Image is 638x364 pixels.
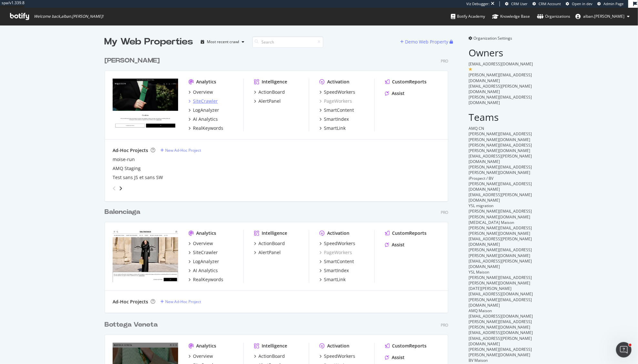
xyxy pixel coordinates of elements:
[324,267,349,274] div: SmartIndex
[262,79,287,85] div: Intelligence
[188,240,213,247] a: Overview
[196,79,216,85] div: Analytics
[469,269,534,275] div: YSL Maison
[324,107,354,113] div: SmartContent
[196,343,216,349] div: Analytics
[469,142,532,153] span: [PERSON_NAME][EMAIL_ADDRESS][PERSON_NAME][DOMAIN_NAME]
[193,353,213,359] div: Overview
[385,230,427,236] a: CustomReports
[474,35,512,41] span: Organization Settings
[188,276,223,283] a: RealKeywords
[262,343,287,349] div: Intelligence
[469,192,532,203] span: [EMAIL_ADDRESS][PERSON_NAME][DOMAIN_NAME]
[110,183,118,194] div: angle-left
[469,358,534,363] div: BV Maison
[196,230,216,236] div: Analytics
[616,342,632,358] iframe: Intercom live chat
[193,249,218,256] div: SiteCrawler
[188,89,213,95] a: Overview
[469,313,533,319] span: [EMAIL_ADDRESS][DOMAIN_NAME]
[193,89,213,95] div: Overview
[539,1,561,6] span: CRM Account
[469,286,533,297] span: [DATE][PERSON_NAME][EMAIL_ADDRESS][DOMAIN_NAME]
[118,185,123,192] div: angle-right
[258,353,285,359] div: ActionBoard
[469,247,532,258] span: [PERSON_NAME][EMAIL_ADDRESS][PERSON_NAME][DOMAIN_NAME]
[392,242,405,248] div: Assist
[193,267,218,274] div: AI Analytics
[469,336,532,347] span: [EMAIL_ADDRESS][PERSON_NAME][DOMAIN_NAME]
[262,230,287,236] div: Intelligence
[113,174,163,181] a: Test sans JS et sans SW
[319,116,349,122] a: SmartIndex
[469,347,532,358] span: [PERSON_NAME][EMAIL_ADDRESS][PERSON_NAME][DOMAIN_NAME]
[392,354,405,361] div: Assist
[324,116,349,122] div: SmartIndex
[258,240,285,247] div: ActionBoard
[160,148,201,153] a: New Ad-Hoc Project
[319,89,355,95] a: SpeedWorkers
[469,220,534,225] div: [MEDICAL_DATA] Maison
[400,37,450,47] button: Demo Web Property
[511,1,528,6] span: CRM User
[105,320,160,330] a: Bottega Veneta
[603,1,623,6] span: Admin Page
[469,72,532,83] span: [PERSON_NAME][EMAIL_ADDRESS][DOMAIN_NAME]
[193,258,219,265] div: LogAnalyzer
[324,125,346,131] div: SmartLink
[113,165,141,172] a: AMQ Staging
[319,267,349,274] a: SmartIndex
[188,116,218,122] a: AI Analytics
[469,258,532,269] span: [EMAIL_ADDRESS][PERSON_NAME][DOMAIN_NAME]
[392,90,405,97] div: Assist
[258,98,281,104] div: AlertPanel
[385,354,405,361] a: Assist
[113,156,135,163] a: moise-run
[441,210,448,215] div: Pro
[451,13,485,20] div: Botify Academy
[572,1,592,6] span: Open in dev
[105,207,143,217] a: Balenciaga
[469,47,534,58] h2: Owners
[327,230,349,236] div: Activation
[105,207,140,217] div: Balenciaga
[469,126,534,131] div: AMQ CN
[160,299,201,304] a: New Ad-Hoc Project
[469,203,534,208] div: YSL migration
[193,240,213,247] div: Overview
[492,8,530,25] a: Knowledge Base
[469,83,532,94] span: [EMAIL_ADDRESS][PERSON_NAME][DOMAIN_NAME]
[188,267,218,274] a: AI Analytics
[319,98,352,104] div: PageWorkers
[469,275,532,286] span: [PERSON_NAME][EMAIL_ADDRESS][PERSON_NAME][DOMAIN_NAME]
[469,319,532,330] span: [PERSON_NAME][EMAIL_ADDRESS][PERSON_NAME][DOMAIN_NAME]
[319,276,346,283] a: SmartLink
[193,116,218,122] div: AI Analytics
[469,112,534,122] h2: Teams
[532,1,561,6] a: CRM Account
[254,249,281,256] a: AlertPanel
[165,148,201,153] div: New Ad-Hoc Project
[254,353,285,359] a: ActionBoard
[254,240,285,247] a: ActionBoard
[207,40,239,44] div: Most recent crawl
[469,225,532,236] span: [PERSON_NAME][EMAIL_ADDRESS][PERSON_NAME][DOMAIN_NAME]
[324,258,354,265] div: SmartContent
[392,79,427,85] div: CustomReports
[188,125,223,131] a: RealKeywords
[193,107,219,113] div: LogAnalyzer
[469,181,532,192] span: [PERSON_NAME][EMAIL_ADDRESS][DOMAIN_NAME]
[324,240,355,247] div: SpeedWorkers
[537,8,570,25] a: Organizations
[469,297,532,308] span: [PERSON_NAME][EMAIL_ADDRESS][DOMAIN_NAME]
[324,353,355,359] div: SpeedWorkers
[34,14,103,19] span: Welcome back, alban.[PERSON_NAME] !
[188,249,218,256] a: SiteCrawler
[469,131,532,142] span: [PERSON_NAME][EMAIL_ADDRESS][PERSON_NAME][DOMAIN_NAME]
[327,79,349,85] div: Activation
[597,1,623,6] a: Admin Page
[441,322,448,328] div: Pro
[324,276,346,283] div: SmartLink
